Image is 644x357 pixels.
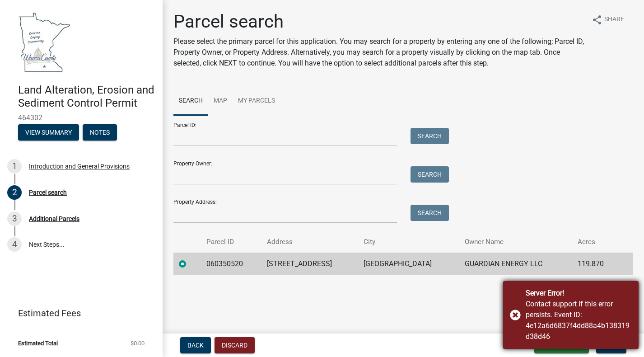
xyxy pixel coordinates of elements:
wm-modal-confirm: Notes [83,129,117,136]
td: 060350520 [201,253,261,275]
div: 4 [7,237,22,252]
h4: Land Alteration, Erosion and Sediment Control Permit [18,84,155,110]
span: Estimated Total [18,340,58,346]
th: Parcel ID [201,231,261,253]
td: GUARDIAN ENERGY LLC [459,253,572,275]
button: Search [411,128,449,144]
th: Owner Name [459,231,572,253]
span: 464302 [18,113,145,122]
div: Introduction and General Provisions [29,163,130,169]
div: Server Error! [526,288,632,299]
th: City [358,231,459,253]
td: 119.870 [572,253,620,275]
h1: Parcel search [173,11,584,33]
a: Search [173,87,208,116]
i: share [592,14,602,25]
th: Acres [572,231,620,253]
div: Parcel search [29,189,67,196]
button: Discard [215,337,255,353]
div: Additional Parcels [29,216,79,222]
th: Address [261,231,358,253]
div: 2 [7,185,22,200]
a: Map [208,87,233,116]
button: Back [180,337,211,353]
div: 1 [7,159,22,174]
a: My Parcels [233,87,280,116]
wm-modal-confirm: Summary [18,129,79,136]
span: $0.00 [131,340,145,346]
img: Waseca County, Minnesota [18,9,71,74]
div: 3 [7,211,22,226]
button: Search [411,205,449,221]
button: Search [411,166,449,183]
button: View Summary [18,124,79,141]
p: Please select the primary parcel for this application. You may search for a property by entering ... [173,36,584,69]
button: Notes [83,124,117,141]
a: Estimated Fees [7,304,148,322]
td: [STREET_ADDRESS] [261,253,358,275]
span: Back [187,342,204,349]
button: shareShare [584,11,631,28]
div: Contact support if this error persists. Event ID: 4e12a6d6837f4dd88a4b138319d38d46 [526,299,632,342]
td: [GEOGRAPHIC_DATA] [358,253,459,275]
span: Share [604,14,624,25]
